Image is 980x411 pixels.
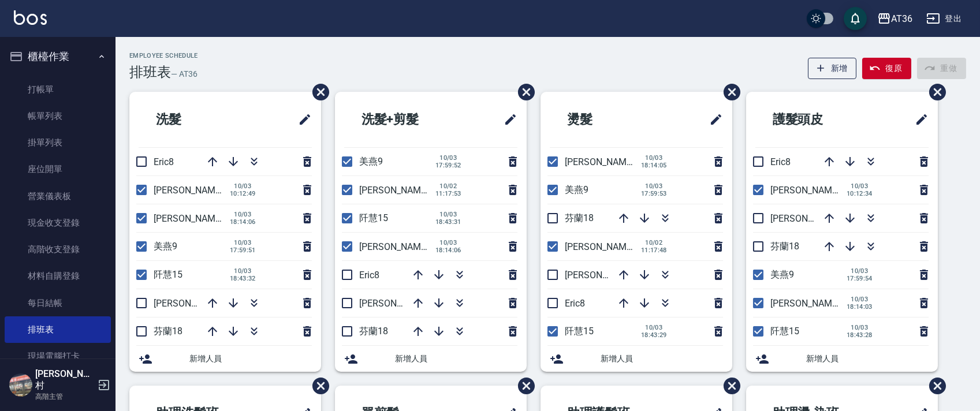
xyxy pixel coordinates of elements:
[891,12,912,26] div: AT36
[497,106,517,133] span: 修改班表的標題
[359,326,388,337] span: 芬蘭18
[921,369,948,403] span: 刪除班表
[5,183,111,210] a: 營業儀表板
[565,241,644,252] span: [PERSON_NAME]16
[770,326,799,337] span: 阡慧15
[154,156,174,167] span: Eric8
[847,296,873,303] span: 10/03
[35,391,94,402] p: 高階主管
[565,298,585,309] span: Eric8
[770,298,850,309] span: [PERSON_NAME]11
[171,68,198,80] h6: — AT36
[230,239,256,246] span: 10/03
[435,154,461,162] span: 10/03
[154,185,233,196] span: [PERSON_NAME]16
[5,290,111,316] a: 每日結帳
[395,353,517,365] span: 新增人員
[509,369,536,403] span: 刪除班表
[873,7,917,31] button: AT36
[715,75,742,109] span: 刪除班表
[847,190,873,197] span: 10:12:34
[154,326,182,337] span: 芬蘭18
[154,241,177,252] span: 美燕9
[702,106,723,133] span: 修改班表的標題
[129,64,171,80] h3: 排班表
[808,58,857,79] button: 新增
[565,270,639,281] span: [PERSON_NAME]6
[908,106,929,133] span: 修改班表的標題
[435,211,461,218] span: 10/03
[154,269,182,280] span: 阡慧15
[641,182,667,190] span: 10/03
[641,190,667,197] span: 17:59:53
[847,275,873,282] span: 17:59:54
[770,241,799,252] span: 芬蘭18
[565,156,644,167] span: [PERSON_NAME]11
[565,184,588,195] span: 美燕9
[847,303,873,311] span: 18:14:03
[230,190,256,197] span: 10:12:49
[435,246,461,254] span: 18:14:06
[359,241,439,252] span: [PERSON_NAME]11
[230,275,256,282] span: 18:43:32
[5,76,111,103] a: 打帳單
[335,346,527,372] div: 新增人員
[746,346,938,372] div: 新增人員
[359,298,434,309] span: [PERSON_NAME]6
[847,267,873,275] span: 10/03
[9,373,32,397] img: Person
[35,368,94,391] h5: [PERSON_NAME]村
[5,210,111,236] a: 現金收支登錄
[139,99,245,140] h2: 洗髮
[435,162,461,169] span: 17:59:52
[359,156,383,167] span: 美燕9
[847,331,873,339] span: 18:43:28
[755,99,874,140] h2: 護髮頭皮
[230,182,256,190] span: 10/03
[862,58,911,79] button: 復原
[509,75,536,109] span: 刪除班表
[154,213,233,224] span: [PERSON_NAME]11
[921,75,948,109] span: 刪除班表
[5,316,111,343] a: 排班表
[230,211,256,218] span: 10/03
[5,42,111,72] button: 櫃檯作業
[435,218,461,226] span: 18:43:31
[435,182,461,190] span: 10/02
[435,190,461,197] span: 11:17:53
[435,239,461,246] span: 10/03
[5,236,111,263] a: 高階收支登錄
[5,263,111,289] a: 材料自購登錄
[922,8,966,29] button: 登出
[359,212,388,223] span: 阡慧15
[5,129,111,156] a: 掛單列表
[14,10,47,25] img: Logo
[601,353,723,365] span: 新增人員
[344,99,466,140] h2: 洗髮+剪髮
[715,369,742,403] span: 刪除班表
[770,213,845,224] span: [PERSON_NAME]6
[5,156,111,182] a: 座位開單
[641,162,667,169] span: 18:14:05
[5,103,111,129] a: 帳單列表
[641,239,667,246] span: 10/02
[359,270,379,281] span: Eric8
[806,353,929,365] span: 新增人員
[565,212,594,223] span: 芬蘭18
[847,182,873,190] span: 10/03
[230,246,256,254] span: 17:59:51
[291,106,312,133] span: 修改班表的標題
[129,346,321,372] div: 新增人員
[565,326,594,337] span: 阡慧15
[304,369,331,403] span: 刪除班表
[641,324,667,331] span: 10/03
[5,343,111,369] a: 現場電腦打卡
[541,346,732,372] div: 新增人員
[641,154,667,162] span: 10/03
[230,267,256,275] span: 10/03
[844,7,867,30] button: save
[154,298,228,309] span: [PERSON_NAME]6
[847,324,873,331] span: 10/03
[129,52,198,59] h2: Employee Schedule
[770,156,791,167] span: Eric8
